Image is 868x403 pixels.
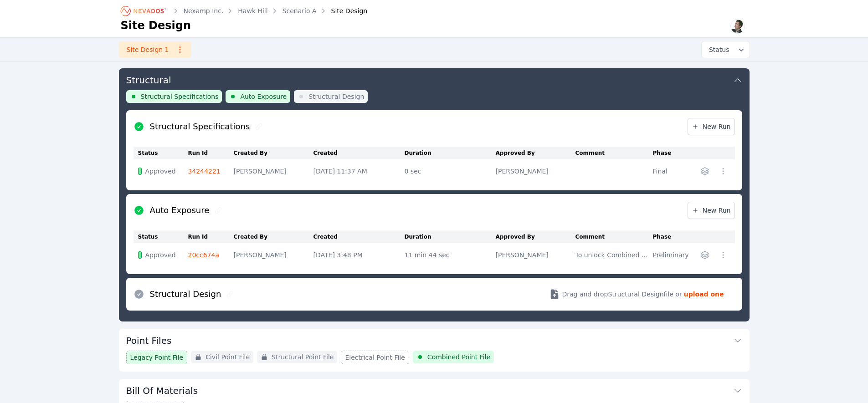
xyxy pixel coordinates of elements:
[313,230,405,243] th: Created
[405,230,496,243] th: Duration
[134,230,188,243] th: Status
[119,41,191,58] a: Site Design 1
[318,6,368,15] div: Site Design
[496,159,575,183] td: [PERSON_NAME]
[141,92,219,101] span: Structural Specifications
[538,281,734,307] button: Drag and dropStructural Designfile or upload one
[575,230,653,243] th: Comment
[272,352,334,362] span: Structural Point File
[653,147,681,159] th: Phase
[705,45,729,54] span: Status
[653,230,696,243] th: Phase
[126,68,742,90] button: Structural
[126,329,742,351] button: Point Files
[702,41,750,58] button: Status
[238,6,267,15] a: Hawk Hill
[121,4,368,18] nav: Breadcrumb
[150,288,221,301] h2: Structural Design
[121,18,191,33] h1: Site Design
[234,230,313,243] th: Created By
[188,251,220,259] a: 20cc674a
[184,6,224,15] a: Nexamp Inc.
[405,250,491,260] div: 11 min 44 sec
[496,147,575,159] th: Approved By
[345,353,405,362] span: Electrical Point File
[313,147,405,159] th: Created
[688,202,735,219] a: New Run
[496,243,575,267] td: [PERSON_NAME]
[308,92,364,101] span: Structural Design
[240,92,287,101] span: Auto Exposure
[427,352,490,362] span: Combined Point File
[688,118,735,135] a: New Run
[134,147,188,159] th: Status
[188,168,221,175] a: 34244221
[653,167,676,176] div: Final
[313,159,405,183] td: [DATE] 11:37 AM
[405,167,491,176] div: 0 sec
[496,230,575,243] th: Approved By
[150,120,250,133] h2: Structural Specifications
[405,147,496,159] th: Duration
[684,290,724,299] strong: upload one
[119,329,750,372] div: Point FilesLegacy Point FileCivil Point FileStructural Point FileElectrical Point FileCombined Po...
[205,352,250,362] span: Civil Point File
[150,204,210,217] h2: Auto Exposure
[692,206,731,215] span: New Run
[126,74,171,87] h3: Structural
[130,353,184,362] span: Legacy Point File
[575,250,648,260] div: To unlock Combined Point File
[126,384,198,397] h3: Bill Of Materials
[119,68,750,321] div: StructuralStructural SpecificationsAuto ExposureStructural DesignStructural SpecificationsNew Run...
[145,250,176,260] span: Approved
[730,19,745,34] img: Alex Kushner
[126,334,172,347] h3: Point Files
[126,379,742,401] button: Bill Of Materials
[188,230,234,243] th: Run Id
[692,122,731,131] span: New Run
[234,243,313,267] td: [PERSON_NAME]
[188,147,234,159] th: Run Id
[653,250,691,260] div: Preliminary
[562,290,682,299] span: Drag and drop Structural Design file or
[234,147,313,159] th: Created By
[313,243,405,267] td: [DATE] 3:48 PM
[234,159,313,183] td: [PERSON_NAME]
[145,167,176,176] span: Approved
[575,147,653,159] th: Comment
[282,6,317,15] a: Scenario A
